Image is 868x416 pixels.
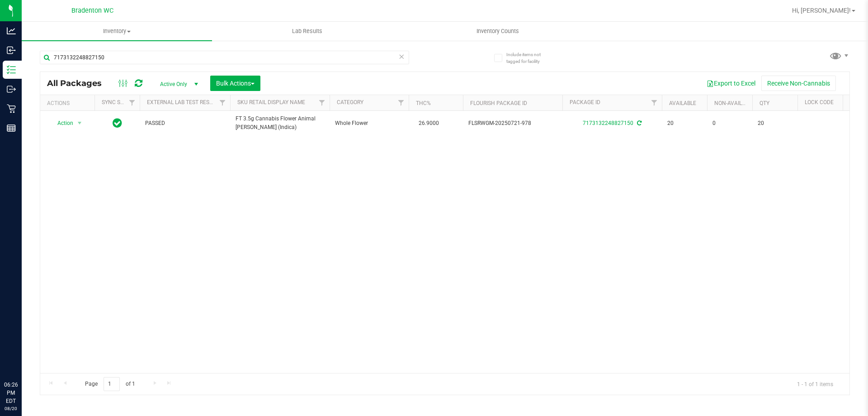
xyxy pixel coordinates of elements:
a: Filter [394,95,409,110]
button: Export to Excel [701,76,761,91]
iframe: Resource center [9,344,36,371]
span: 20 [667,119,702,128]
a: Filter [647,95,662,110]
a: Package ID [570,99,600,105]
p: 06:26 PM EDT [4,381,18,405]
span: Bradenton WC [71,7,113,14]
span: Clear [398,51,405,62]
a: Sync Status [102,99,137,105]
span: FLSRWGM-20250721-978 [468,119,557,128]
a: Filter [315,95,330,110]
div: Actions [47,100,91,106]
span: Include items not tagged for facility [506,51,552,65]
span: Action [49,117,74,129]
inline-svg: Analytics [7,26,16,35]
a: Category [337,99,363,105]
span: Lab Results [280,27,335,35]
a: Filter [125,95,140,110]
span: 1 - 1 of 1 items [790,377,840,391]
a: Flourish Package ID [470,100,527,106]
span: 20 [758,119,792,128]
a: Lock Code [805,99,834,105]
a: 7173132248827150 [583,120,633,126]
span: In Sync [113,117,122,129]
span: Hi, [PERSON_NAME]! [792,7,851,14]
span: Bulk Actions [216,80,255,87]
span: Page of 1 [77,377,142,391]
input: Search Package ID, Item Name, SKU, Lot or Part Number... [40,51,409,64]
a: Inventory Counts [402,22,593,41]
inline-svg: Reports [7,124,16,133]
a: THC% [416,100,431,106]
inline-svg: Outbound [7,85,16,94]
inline-svg: Inbound [7,46,16,55]
a: Inventory [22,22,212,41]
span: FT 3.5g Cannabis Flower Animal [PERSON_NAME] (Indica) [236,115,324,132]
a: Filter [215,95,230,110]
inline-svg: Retail [7,104,16,113]
button: Receive Non-Cannabis [761,76,836,91]
a: External Lab Test Result [147,99,218,105]
span: Sync from Compliance System [636,120,642,126]
span: select [74,117,85,129]
p: 08/20 [4,405,18,412]
a: Available [669,100,696,106]
button: Bulk Actions [210,76,260,91]
span: Whole Flower [335,119,403,128]
span: 0 [712,119,747,128]
span: 26.9000 [414,117,443,130]
a: Non-Available [714,100,755,106]
span: PASSED [145,119,225,128]
a: Lab Results [212,22,402,41]
a: Qty [759,100,769,106]
span: Inventory [22,27,212,35]
span: All Packages [47,78,111,88]
inline-svg: Inventory [7,65,16,74]
input: 1 [104,377,120,391]
a: Sku Retail Display Name [237,99,305,105]
span: Inventory Counts [464,27,531,35]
